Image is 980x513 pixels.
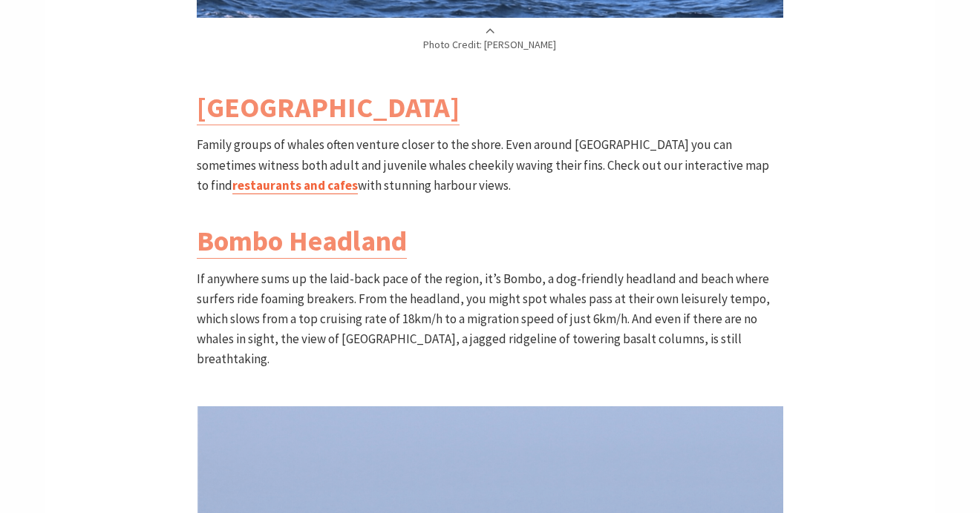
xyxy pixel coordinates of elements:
a: [GEOGRAPHIC_DATA] [197,90,460,125]
a: restaurants and cafes [232,177,358,194]
p: Family groups of whales often venture closer to the shore. Even around [GEOGRAPHIC_DATA] you can ... [197,135,783,196]
p: If anywhere sums up the laid-back pace of the region, it’s Bombo, a dog-friendly headland and bea... [197,269,783,370]
p: Photo Credit: [PERSON_NAME] [197,25,783,53]
a: Bombo Headland [197,223,407,259]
